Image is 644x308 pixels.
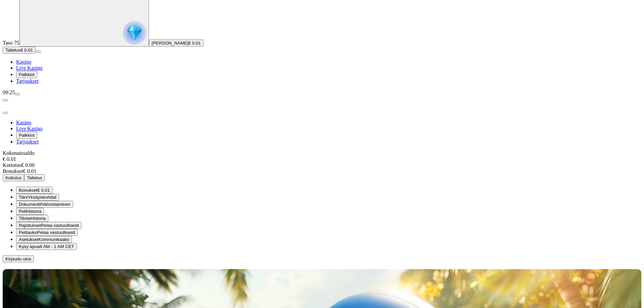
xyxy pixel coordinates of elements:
[16,194,59,201] button: user iconTiliniYksityiskohdat
[3,255,34,262] button: Kirjaudu ulos
[15,93,20,95] button: menu
[5,48,20,53] span: Talletus
[16,59,31,65] a: Kasino
[3,112,8,114] button: close
[19,209,26,214] span: Peli
[16,120,31,125] a: Kasino
[3,89,15,95] span: 09:25
[16,187,53,194] button: smiley iconBonukset€ 0.01
[149,40,204,47] button: [PERSON_NAME]€ 0.01
[16,229,78,236] button: clock iconPelitaukoPelaa vastuullisesti
[41,223,79,228] span: Pelaa vastuullisesti
[189,41,201,46] span: € 0.01
[16,201,73,208] button: doc iconDokumentitVahvistaminen
[123,21,146,45] img: reward progress
[3,168,641,174] div: € 0.01
[27,175,42,180] span: Talletus
[16,71,37,78] button: Palkkiot
[16,243,77,250] button: chat iconKysy apua8 AM - 1 AM CET
[3,40,19,46] span: Taso 75
[16,126,43,131] a: Live Kasino
[19,202,41,207] span: Dokumentit
[41,202,70,207] span: Vahvistaminen
[16,236,72,243] button: info iconAsetuksetKommunikaatio
[19,72,35,77] span: Palkkiot
[3,59,641,84] nav: Main menu
[19,216,31,221] span: Tiliote
[31,216,46,221] span: Historia
[19,230,37,235] span: Pelitauko
[3,47,36,54] button: Talletusplus icon€ 0.01
[3,99,8,101] button: chevron-left icon
[36,51,41,53] button: menu
[38,188,50,193] span: € 0.01
[152,41,189,46] span: [PERSON_NAME]
[19,223,41,228] span: Rajoitukset
[5,175,21,180] span: Kotiutus
[19,188,38,193] span: Bonukset
[16,139,39,144] a: Tarjoukset
[3,120,641,145] nav: Main menu
[16,78,39,84] a: Tarjoukset
[24,174,45,181] button: Talletus
[28,195,56,200] span: Yksityiskohdat
[16,208,44,215] button: 777 iconPeliHistoria
[3,162,21,168] span: Kotiutus
[3,150,641,162] div: Kokonaissaldo
[16,65,43,71] a: Live Kasino
[16,132,37,139] button: Palkkiot
[26,209,41,214] span: Historia
[19,244,40,249] span: Kysy apua
[39,237,69,242] span: Kommunikaatio
[16,222,82,229] button: limits iconRajoituksetPelaa vastuullisesti
[3,162,641,168] div: € 0.00
[37,230,75,235] span: Pelaa vastuullisesti
[20,48,33,53] span: € 0.01
[3,156,641,162] div: € 0.01
[3,168,23,174] span: Bonukset
[19,133,35,138] span: Palkkiot
[16,215,48,222] button: credit-card iconTilioteHistoria
[40,244,74,249] span: 8 AM - 1 AM CET
[19,195,28,200] span: Tilini
[19,237,39,242] span: Asetukset
[3,174,24,181] button: Kotiutus
[5,256,31,261] span: Kirjaudu ulos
